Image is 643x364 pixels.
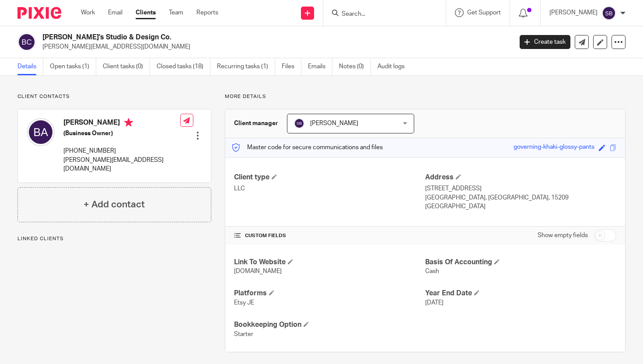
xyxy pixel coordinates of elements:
[234,331,253,337] span: Starter
[27,118,55,146] img: svg%3E
[234,258,425,267] h4: Link To Website
[425,202,616,211] p: [GEOGRAPHIC_DATA]
[425,258,616,267] h4: Basis Of Accounting
[157,58,210,75] a: Closed tasks (18)
[234,119,278,128] h3: Client manager
[42,42,507,51] p: [PERSON_NAME][EMAIL_ADDRESS][DOMAIN_NAME]
[196,8,218,17] a: Reports
[377,58,411,75] a: Audit logs
[232,143,383,152] p: Master code for secure communications and files
[234,268,282,274] span: [DOMAIN_NAME]
[81,8,95,17] a: Work
[225,93,626,100] p: More details
[84,198,145,211] h4: + Add contact
[310,120,358,126] span: [PERSON_NAME]
[63,147,180,155] p: [PHONE_NUMBER]
[425,184,616,193] p: [STREET_ADDRESS]
[169,8,183,17] a: Team
[124,118,133,127] i: Primary
[136,8,156,17] a: Clients
[425,268,439,274] span: Cash
[520,35,570,49] a: Create task
[50,58,96,75] a: Open tasks (1)
[234,173,425,182] h4: Client type
[42,33,414,42] h2: [PERSON_NAME]'s Studio & Design Co.
[234,232,425,239] h4: CUSTOM FIELDS
[234,320,425,329] h4: Bookkeeping Option
[425,300,444,306] span: [DATE]
[234,289,425,298] h4: Platforms
[425,193,616,202] p: [GEOGRAPHIC_DATA], [GEOGRAPHIC_DATA], 15209
[17,7,61,19] img: Pixie
[425,173,616,182] h4: Address
[103,58,150,75] a: Client tasks (0)
[217,58,275,75] a: Recurring tasks (1)
[538,231,588,240] label: Show empty fields
[234,300,254,306] span: Etsy JE
[425,289,616,298] h4: Year End Date
[282,58,301,75] a: Files
[467,10,501,16] span: Get Support
[17,235,211,242] p: Linked clients
[108,8,122,17] a: Email
[234,184,425,193] p: LLC
[63,156,180,174] p: [PERSON_NAME][EMAIL_ADDRESS][DOMAIN_NAME]
[17,58,43,75] a: Details
[549,8,598,17] p: [PERSON_NAME]
[17,33,36,51] img: svg%3E
[514,143,594,153] div: governing-khaki-glossy-pants
[17,93,211,100] p: Client contacts
[63,118,180,129] h4: [PERSON_NAME]
[294,118,304,129] img: svg%3E
[63,129,180,138] h5: (Business Owner)
[339,58,371,75] a: Notes (0)
[308,58,332,75] a: Emails
[341,10,419,18] input: Search
[602,6,616,20] img: svg%3E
